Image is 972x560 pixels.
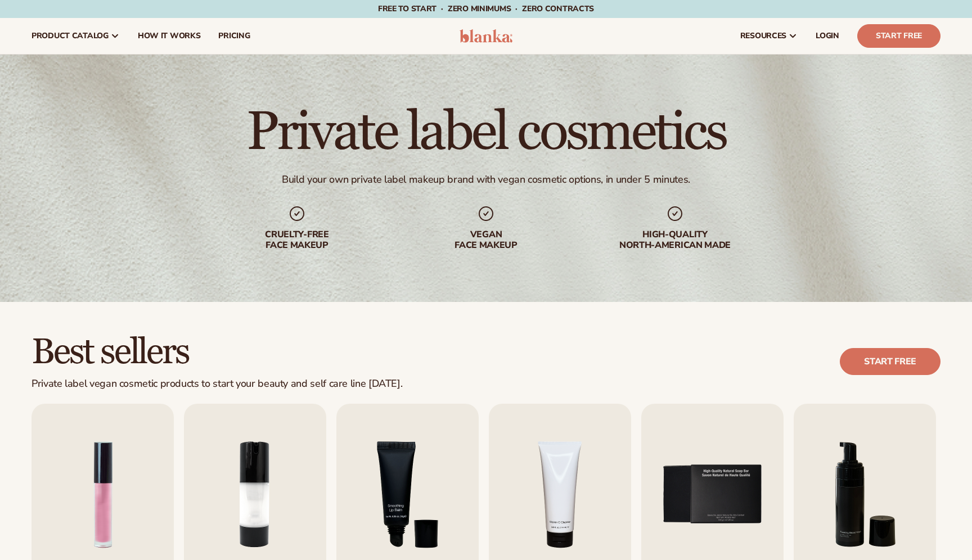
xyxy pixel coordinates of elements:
[138,31,201,40] span: How It Works
[31,333,402,371] h2: Best sellers
[209,18,259,54] a: pricing
[460,29,513,43] img: logo
[731,18,807,54] a: resources
[218,31,250,40] span: pricing
[603,229,747,251] div: High-quality North-american made
[22,18,129,54] a: product catalog
[740,31,786,40] span: resources
[840,348,940,375] a: Start free
[282,173,690,186] div: Build your own private label makeup brand with vegan cosmetic options, in under 5 minutes.
[31,378,402,390] div: Private label vegan cosmetic products to start your beauty and self care line [DATE].
[378,3,594,14] span: Free to start · ZERO minimums · ZERO contracts
[246,106,726,160] h1: Private label cosmetics
[857,24,940,48] a: Start Free
[31,31,109,40] span: product catalog
[129,18,210,54] a: How It Works
[816,31,839,40] span: LOGIN
[225,229,369,251] div: Cruelty-free face makeup
[414,229,558,251] div: Vegan face makeup
[807,18,848,54] a: LOGIN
